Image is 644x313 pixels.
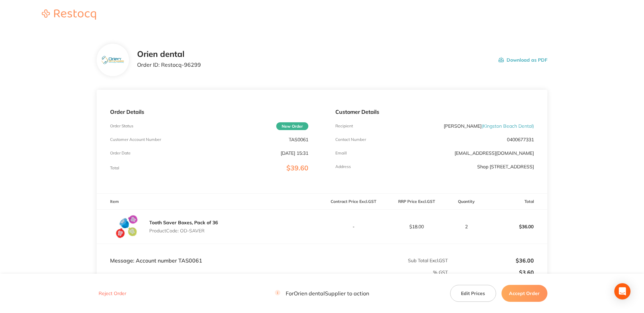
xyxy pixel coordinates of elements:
[110,109,308,115] p: Order Details
[482,123,534,129] span: ( Kingston Beach Dental )
[110,166,119,170] p: Total
[137,49,201,59] h2: Orien dental
[385,224,448,229] p: $18.00
[448,194,484,210] th: Quantity
[448,257,534,264] p: $36.00
[110,137,161,142] p: Customer Account Number
[507,137,534,142] p: 0400677331
[448,269,534,275] p: $3.60
[335,109,534,115] p: Customer Details
[97,291,128,297] button: Reject Order
[485,218,547,235] p: $36.00
[335,164,351,169] p: Address
[322,194,385,210] th: Contract Price Excl. GST
[137,62,201,68] p: Order ID: Restocq- 96299
[276,122,308,130] span: New Order
[385,194,448,210] th: RRP Price Excl. GST
[286,164,308,172] span: $39.60
[484,194,547,210] th: Total
[614,283,630,299] div: Open Intercom Messenger
[450,285,496,302] button: Edit Prices
[110,124,133,128] p: Order Status
[322,224,385,229] p: -
[97,194,322,210] th: Item
[149,228,218,233] p: Product Code: OD-SAVER
[281,150,308,156] p: [DATE] 15:31
[275,290,369,297] p: For Orien dental Supplier to action
[477,164,534,169] p: Shop [STREET_ADDRESS]
[322,258,448,263] p: Sub Total Excl. GST
[102,56,124,64] img: eTEwcnBkag
[35,9,103,21] a: Restocq logo
[455,150,534,156] a: [EMAIL_ADDRESS][DOMAIN_NAME]
[289,137,308,142] p: TAS0061
[97,244,322,264] td: Message: Account number TAS0061
[444,123,534,129] p: [PERSON_NAME]
[448,224,484,229] p: 2
[335,124,353,128] p: Recipient
[501,285,547,302] button: Accept Order
[35,9,103,20] img: Restocq logo
[335,151,347,155] p: Emaill
[498,49,547,70] button: Download as PDF
[149,220,218,226] a: Tooth Saver Boxes, Pack of 36
[110,151,131,155] p: Order Date
[335,137,366,142] p: Contact Number
[110,210,144,244] img: dm04dWdleA
[97,270,448,275] p: % GST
